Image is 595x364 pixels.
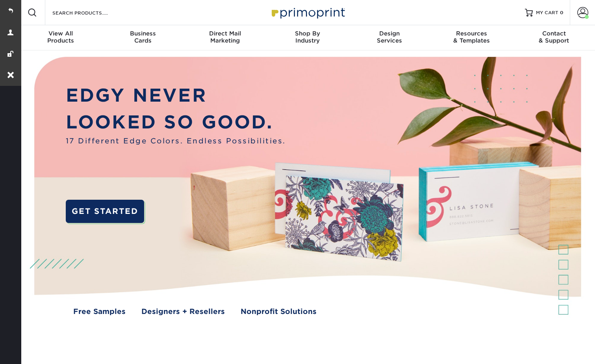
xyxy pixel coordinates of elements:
span: Design [348,30,431,37]
a: Nonprofit Solutions [241,306,317,317]
div: Services [348,30,431,44]
span: Business [102,30,184,37]
div: & Support [513,30,595,44]
a: Designers + Resellers [141,306,225,317]
input: SEARCH PRODUCTS..... [52,8,128,17]
a: Contact& Support [513,25,595,50]
div: Cards [102,30,184,44]
a: BusinessCards [102,25,184,50]
span: Contact [513,30,595,37]
p: EDGY NEVER [66,82,286,109]
span: View All [20,30,102,37]
a: GET STARTED [66,200,144,223]
a: Shop ByIndustry [266,25,348,50]
a: View AllProducts [20,25,102,50]
div: Products [20,30,102,44]
img: Primoprint [268,4,347,21]
span: Direct Mail [184,30,266,37]
a: Free Samples [73,306,126,317]
a: Resources& Templates [431,25,513,50]
a: DesignServices [348,25,431,50]
div: Marketing [184,30,266,44]
span: 0 [560,10,563,15]
p: LOOKED SO GOOD. [66,109,286,136]
span: MY CART [536,9,558,16]
a: Direct MailMarketing [184,25,266,50]
span: 17 Different Edge Colors. Endless Possibilities. [66,136,286,146]
div: Industry [266,30,348,44]
span: Shop By [266,30,348,37]
div: & Templates [431,30,513,44]
span: Resources [431,30,513,37]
